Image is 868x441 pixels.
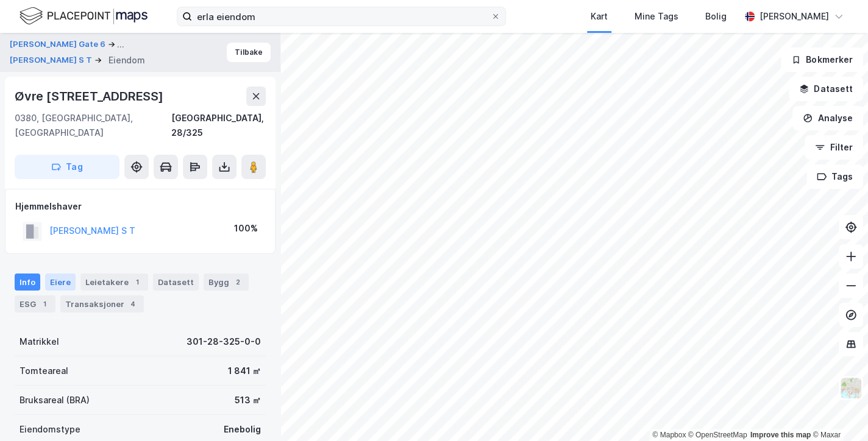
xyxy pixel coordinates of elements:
div: Bygg [204,273,249,291]
div: 4 [127,298,139,310]
iframe: Chat Widget [807,383,868,441]
div: 2 [232,276,244,288]
div: ... [117,37,124,52]
a: Mapbox [652,431,686,439]
div: Datasett [153,273,199,291]
div: 1 841 ㎡ [228,364,261,378]
div: 301-28-325-0-0 [187,334,261,349]
a: OpenStreetMap [688,431,747,439]
div: 513 ㎡ [235,393,261,407]
div: Enebolig [224,422,261,437]
button: Bokmerker [781,48,863,72]
div: Kart [591,9,608,24]
img: Z [839,376,863,400]
button: [PERSON_NAME] Gate 6 [10,37,108,52]
div: Transaksjoner [60,295,144,312]
div: Øvre [STREET_ADDRESS] [15,86,166,106]
div: Leietakere [80,273,148,291]
button: Tag [15,155,119,179]
div: Kontrollprogram for chat [807,383,868,441]
div: [GEOGRAPHIC_DATA], 28/325 [171,111,266,140]
div: 0380, [GEOGRAPHIC_DATA], [GEOGRAPHIC_DATA] [15,111,171,140]
div: 100% [234,221,258,236]
div: Tomteareal [20,364,68,378]
div: Mine Tags [635,9,678,24]
button: Analyse [792,106,863,130]
img: logo.f888ab2527a4732fd821a326f86c7f29.svg [20,5,148,27]
div: Eiendom [108,53,145,68]
div: Eiere [45,273,76,291]
button: [PERSON_NAME] S T [10,54,94,66]
button: Datasett [789,77,863,101]
button: Filter [805,135,863,160]
div: Matrikkel [20,334,59,349]
button: Tilbake [227,43,271,62]
a: Improve this map [750,431,811,439]
button: Tags [806,164,863,189]
div: ESG [15,295,55,312]
div: [PERSON_NAME] [759,9,829,24]
div: 1 [131,276,143,288]
div: Bruksareal (BRA) [20,393,90,407]
div: 1 [38,298,51,310]
div: Info [15,273,40,291]
div: Eiendomstype [20,422,80,437]
div: Hjemmelshaver [15,199,265,214]
input: Søk på adresse, matrikkel, gårdeiere, leietakere eller personer [192,7,491,26]
div: Bolig [705,9,727,24]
